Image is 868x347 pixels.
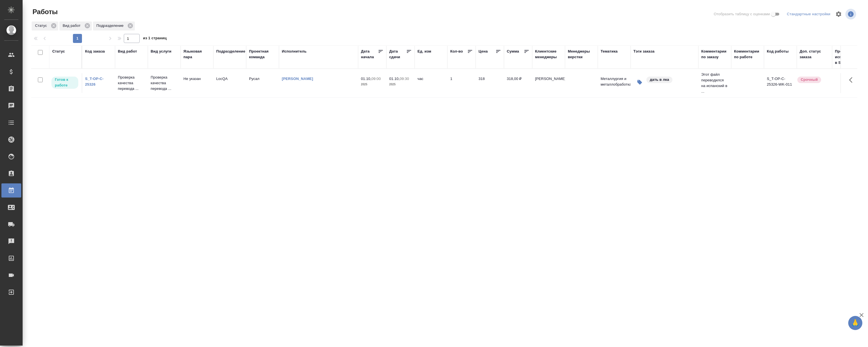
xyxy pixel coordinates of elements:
[504,73,532,93] td: 318,00 ₽
[371,77,381,81] p: 09:00
[35,23,49,29] p: Статус
[143,35,167,43] span: из 1 страниц
[850,317,860,329] span: 🙏
[714,11,770,17] span: Отобразить таблицу с оценками
[31,7,58,16] span: Работы
[701,72,728,94] p: Этот файл переводился на испанский в ...
[361,49,378,60] div: Дата начала
[249,49,276,60] div: Проектная команда
[282,49,307,54] div: Исполнитель
[216,49,245,54] div: Подразделение
[400,77,409,81] p: 09:30
[181,73,213,93] td: Не указан
[800,49,829,60] div: Доп. статус заказа
[450,49,463,54] div: Кол-во
[701,49,728,60] div: Комментарии по заказу
[151,49,172,54] div: Вид услуги
[246,73,279,93] td: Русал
[96,23,125,29] p: Подразделение
[389,82,412,87] p: 2025
[476,73,504,93] td: 318
[282,77,313,81] a: [PERSON_NAME]
[507,49,519,54] div: Сумма
[361,82,384,87] p: 2025
[646,76,673,84] div: дать в лка
[835,49,860,66] div: Прогресс исполнителя в SC
[832,7,845,21] span: Настроить таблицу
[568,49,595,60] div: Менеджеры верстки
[85,49,105,54] div: Код заказа
[447,73,476,93] td: 1
[633,76,646,88] button: Изменить тэги
[417,49,431,54] div: Ед. изм
[118,75,145,92] p: Проверка качества перевода ...
[532,73,565,93] td: [PERSON_NAME]
[601,76,628,87] p: Металлургия и металлобработка
[183,49,211,60] div: Языковая пара
[633,49,655,54] div: Тэги заказа
[601,49,618,54] div: Тематика
[801,77,818,83] p: Срочный
[59,21,92,31] div: Вид работ
[389,77,400,81] p: 01.10,
[51,76,79,89] div: Исполнитель может приступить к работе
[52,49,65,54] div: Статус
[846,73,859,87] button: Здесь прячутся важные кнопки
[389,49,406,60] div: Дата сдачи
[650,77,669,83] p: дать в лка
[785,10,832,19] div: split button
[63,23,83,29] p: Вид работ
[213,73,246,93] td: LocQA
[55,77,75,88] p: Готов к работе
[734,49,761,60] div: Комментарии по работе
[764,73,797,93] td: S_T-OP-C-25326-WK-011
[535,49,562,60] div: Клиентские менеджеры
[767,49,789,54] div: Код работы
[118,49,137,54] div: Вид работ
[32,21,58,31] div: Статус
[848,316,862,330] button: 🙏
[361,77,371,81] p: 01.10,
[845,9,857,19] span: Посмотреть информацию
[85,77,104,86] a: S_T-OP-C-25326
[415,73,447,93] td: час
[93,21,135,31] div: Подразделение
[479,49,488,54] div: Цена
[151,75,178,92] p: Проверка качества перевода ...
